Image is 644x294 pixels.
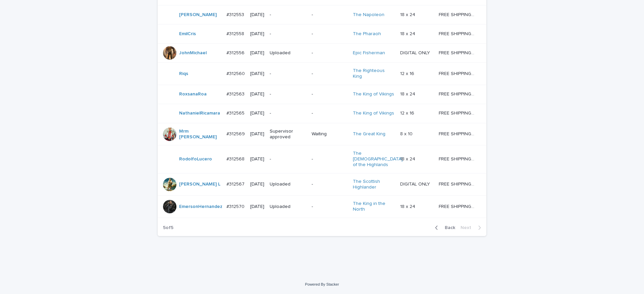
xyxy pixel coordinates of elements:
[270,181,306,187] p: Uploaded
[439,180,477,187] p: FREE SHIPPING - preview in 1-2 business days, after your approval delivery will take 5-10 b.d.
[305,282,339,286] a: Powered By Stacker
[179,129,221,140] a: Mrm [PERSON_NAME]
[250,181,264,187] p: [DATE]
[250,71,264,77] p: [DATE]
[400,203,417,210] p: 18 x 24
[226,109,246,116] p: #312565
[179,91,207,97] a: RoxsanaRoa
[439,11,477,18] p: FREE SHIPPING - preview in 1-2 business days, after your approval delivery will take 5-10 b.d.
[250,111,264,116] p: [DATE]
[458,225,486,231] button: Next
[461,225,475,230] span: Next
[158,145,486,173] tr: RodolfoLucero #312568#312568 [DATE]--The [DEMOGRAPHIC_DATA] of the Highlands 18 x 2418 x 24 FREE ...
[312,50,347,56] p: -
[312,181,347,187] p: -
[179,50,207,56] a: JohnMichael
[353,91,394,97] a: The King of Vikings
[400,70,416,77] p: 12 x 16
[439,30,477,37] p: FREE SHIPPING - preview in 1-2 business days, after your approval delivery will take 5-10 b.d.
[439,49,477,56] p: FREE SHIPPING - preview in 1-2 business days, after your approval delivery will take 5-10 b.d.
[158,85,486,104] tr: RoxsanaRoa #312563#312563 [DATE]--The King of Vikings 18 x 2418 x 24 FREE SHIPPING - preview in 1...
[179,156,212,162] a: RodolfoLucero
[250,91,264,97] p: [DATE]
[226,203,246,210] p: #312570
[158,196,486,218] tr: EmersonHernandez #312570#312570 [DATE]Uploaded-The King in the North 18 x 2418 x 24 FREE SHIPPING...
[400,11,417,18] p: 18 x 24
[430,225,458,231] button: Back
[179,181,220,187] a: [PERSON_NAME] L
[312,12,347,18] p: -
[226,90,246,97] p: #312563
[400,90,417,97] p: 18 x 24
[400,30,417,37] p: 18 x 24
[439,203,477,210] p: FREE SHIPPING - preview in 1-2 business days, after your approval delivery will take 5-10 b.d.
[158,63,486,85] tr: Riqs #312560#312560 [DATE]--The Righteous King 12 x 1612 x 16 FREE SHIPPING - preview in 1-2 busi...
[270,31,306,37] p: -
[439,70,477,77] p: FREE SHIPPING - preview in 1-2 business days, after your approval delivery will take 5-10 b.d.
[158,104,486,123] tr: NathanielRicamara #312565#312565 [DATE]--The King of Vikings 12 x 1612 x 16 FREE SHIPPING - previ...
[226,49,246,56] p: #312556
[400,180,431,187] p: DIGITAL ONLY
[158,44,486,63] tr: JohnMichael #312556#312556 [DATE]Uploaded-Epic Fisherman DIGITAL ONLYDIGITAL ONLY FREE SHIPPING -...
[179,111,220,116] a: NathanielRicamara
[312,91,347,97] p: -
[226,70,246,77] p: #312560
[312,111,347,116] p: -
[439,155,477,162] p: FREE SHIPPING - preview in 1-2 business days, after your approval delivery will take 5-10 b.d.
[270,111,306,116] p: -
[179,204,222,210] a: EmersonHernandez
[270,204,306,210] p: Uploaded
[270,50,306,56] p: Uploaded
[250,50,264,56] p: [DATE]
[353,179,395,190] a: The Scottish Highlander
[179,12,217,18] a: [PERSON_NAME]
[270,71,306,77] p: -
[439,109,477,116] p: FREE SHIPPING - preview in 1-2 business days, after your approval delivery will take 5-10 b.d.
[353,50,385,56] a: Epic Fisherman
[250,204,264,210] p: [DATE]
[250,156,264,162] p: [DATE]
[250,12,264,18] p: [DATE]
[312,156,347,162] p: -
[270,129,306,140] p: Supervisor approved
[400,109,416,116] p: 12 x 16
[312,31,347,37] p: -
[439,90,477,97] p: FREE SHIPPING - preview in 1-2 business days, after your approval delivery will take 5-10 b.d.
[226,30,246,37] p: #312558
[353,68,395,79] a: The Righteous King
[158,123,486,145] tr: Mrm [PERSON_NAME] #312569#312569 [DATE]Supervisor approvedWaitingThe Great King 8 x 108 x 10 FREE...
[179,31,196,37] a: EmilCris
[441,225,455,230] span: Back
[250,31,264,37] p: [DATE]
[312,71,347,77] p: -
[270,12,306,18] p: -
[353,12,384,18] a: The Napoleon
[353,201,395,212] a: The King in the North
[312,204,347,210] p: -
[250,131,264,137] p: [DATE]
[226,11,246,18] p: #312553
[270,156,306,162] p: -
[439,130,477,137] p: FREE SHIPPING - preview in 1-2 business days, after your approval delivery will take 5-10 b.d.
[400,130,414,137] p: 8 x 10
[158,24,486,44] tr: EmilCris #312558#312558 [DATE]--The Pharaoh 18 x 2418 x 24 FREE SHIPPING - preview in 1-2 busines...
[353,111,394,116] a: The King of Vikings
[400,155,417,162] p: 18 x 24
[226,155,246,162] p: #312568
[270,91,306,97] p: -
[158,220,179,236] p: 5 of 5
[226,180,246,187] p: #312567
[353,151,403,167] a: The [DEMOGRAPHIC_DATA] of the Highlands
[353,131,385,137] a: The Great King
[312,131,347,137] p: Waiting
[226,130,246,137] p: #312569
[158,5,486,24] tr: [PERSON_NAME] #312553#312553 [DATE]--The Napoleon 18 x 2418 x 24 FREE SHIPPING - preview in 1-2 b...
[179,71,188,77] a: Riqs
[400,49,431,56] p: DIGITAL ONLY
[158,173,486,196] tr: [PERSON_NAME] L #312567#312567 [DATE]Uploaded-The Scottish Highlander DIGITAL ONLYDIGITAL ONLY FR...
[353,31,381,37] a: The Pharaoh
